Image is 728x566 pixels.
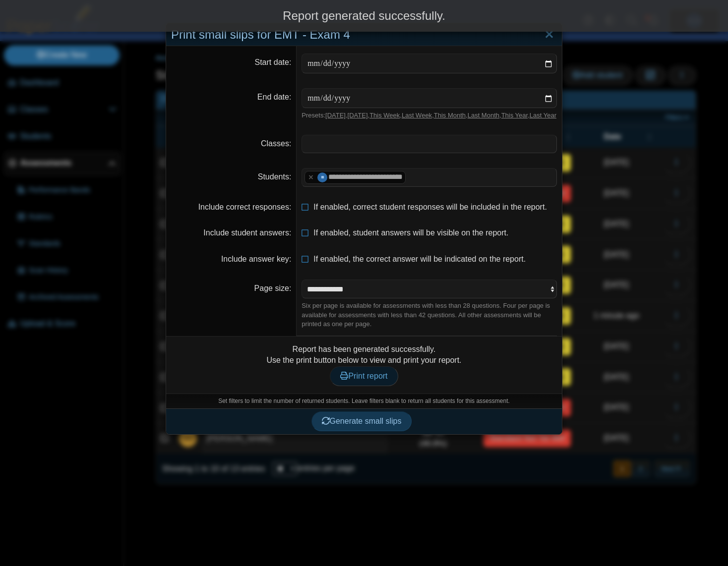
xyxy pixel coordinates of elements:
div: Set filters to limit the number of returned students. Leave filters blank to return all students ... [166,394,562,408]
a: Last Week [402,112,432,119]
span: Print report [340,372,387,380]
label: Include correct responses [198,203,292,211]
button: Generate small slips [311,411,412,431]
a: Close [542,26,557,43]
div: Presets: , , , , , , , [302,111,557,120]
x: remove tag [306,174,315,180]
label: Page size [254,284,292,292]
label: Classes [261,139,291,148]
label: Include student answers [203,228,291,237]
div: Report generated successfully. [7,7,721,24]
div: Six per page is available for assessments with less than 28 questions. Four per page is available... [302,301,557,329]
div: Print small slips for EMT - Exam 4 [166,23,562,47]
a: Last Year [530,112,556,119]
label: Students [258,172,292,181]
span: Grant Huguenin [319,175,326,179]
a: This Week [369,112,400,119]
a: This Year [501,112,528,119]
div: Report has been generated successfully. Use the print button below to view and print your report. [171,344,557,386]
span: If enabled, correct student responses will be included in the report. [313,203,547,211]
label: Start date [255,58,292,66]
a: [DATE] [348,112,368,119]
span: Generate small slips [322,417,402,425]
tags: ​ [302,168,557,187]
a: Last Month [468,112,499,119]
span: If enabled, student answers will be visible on the report. [313,228,508,237]
label: Include answer key [221,255,291,263]
tags: ​ [302,135,557,153]
span: If enabled, the correct answer will be indicated on the report. [313,255,526,263]
a: Print report [330,366,398,386]
a: [DATE] [325,112,346,119]
label: End date [257,93,292,101]
a: This Month [434,112,466,119]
